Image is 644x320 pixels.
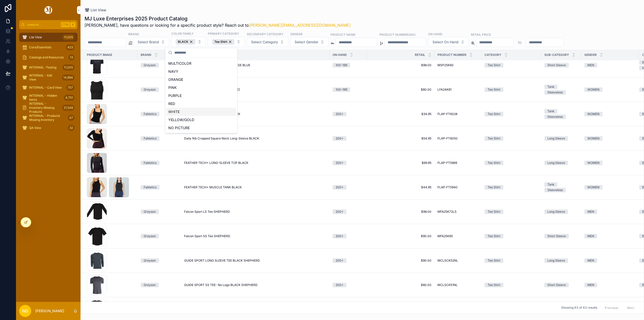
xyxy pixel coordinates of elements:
[333,53,347,57] span: On Hand
[544,53,569,57] span: Sub-Category
[133,37,169,47] button: Select Button
[141,283,178,287] a: Greyson
[290,32,303,36] label: Gender
[336,283,343,287] div: 200+
[35,308,64,313] p: [PERSON_NAME]
[432,40,459,45] span: Select On Hand
[437,63,478,67] a: MSP25K60
[584,63,636,67] a: MEN
[91,8,106,13] span: List View
[184,63,327,67] a: Camo Kennebec SS Sport Tee MALTESE BLUE
[29,94,62,102] span: INTERNAL - Hidden Items
[437,88,452,92] span: LFA24K81
[547,258,565,263] div: Long Sleeve
[485,185,538,190] a: Tee Shirt
[544,234,578,238] a: Short Sleeve
[336,136,343,141] div: 200+
[29,55,64,59] span: Catalogs and Resources
[547,109,554,114] div: Tank
[370,112,431,116] a: $34.95
[547,188,563,192] div: Sleeveless
[249,23,351,28] a: [PERSON_NAME][EMAIL_ADDRESS][DOMAIN_NAME]
[437,283,478,287] a: MCLSCK51NL
[19,83,77,92] a: INTERNAL - Card View757
[333,283,364,287] a: 200+
[141,258,178,263] a: Greyson
[85,22,351,28] span: [PERSON_NAME], have questions or looking for a specific product style? Reach out to
[176,39,195,45] div: BLACK
[29,45,51,49] span: Core/Essentials
[176,39,195,45] button: Unselect BLACK
[144,63,156,67] div: Greyson
[437,234,478,238] a: MFA25K65
[64,95,74,101] div: 4,751
[29,35,42,39] span: List View
[166,116,236,124] div: YELLOW/GOLD
[208,31,239,36] label: Primary Category
[29,86,62,90] span: INTERNAL - Card View
[370,185,431,189] a: $44.95
[485,63,538,67] a: Tee Shirt
[141,161,178,165] a: Fabletics
[184,136,259,140] span: Daily Rib Cropped Square Neck Long-Sleeve BLACK
[141,63,178,67] a: Greyson
[587,209,594,214] div: MEN
[370,161,431,165] a: $69.95
[488,185,500,190] div: Tee Shirt
[251,40,278,45] span: Select Category
[437,136,458,140] span: FLAP-FT6050
[336,234,343,238] div: 200+
[488,283,500,287] div: Tee Shirt
[488,136,500,141] div: Tee Shirt
[437,259,458,263] span: MCLSCK52NL
[336,185,343,190] div: 200+
[584,283,636,287] a: MEN
[437,136,478,140] a: FLAP-FT6050
[247,32,283,36] label: Secondary Category
[141,136,178,141] a: Fabletics
[437,259,478,263] a: MCLSCK52NL
[22,308,28,314] span: NG
[144,258,156,263] div: Greyson
[184,234,230,238] span: Falcon Sport SS Tee SHEPHERD
[584,185,636,190] a: WOMEN
[485,258,538,263] a: Tee Shirt
[544,136,578,141] a: Long Sleeve
[62,105,74,111] div: 21,548
[370,210,431,214] span: $98.00
[184,185,242,189] span: FEATHER TECH+ MUSCLE TANK BLACK
[544,85,578,95] a: TankSleeveless
[184,259,327,263] a: GUIDE SPORT LONG SLEEVE TEE BLACK SHEPHERD
[485,161,538,165] a: Tee Shirt
[29,102,60,114] span: INTERNAL - Inventory Missing Products
[485,209,538,214] a: Tee Shirt
[208,37,245,47] button: Select Button
[166,92,236,100] div: PURPLE
[333,258,364,263] a: 200+
[333,87,364,92] a: 100-199
[166,59,236,67] div: MULTICOLOR
[547,136,565,141] div: Long Sleeve
[29,126,41,130] span: QA View
[184,210,230,214] span: Falcon Sport LS Tee SHEPHERD
[370,88,431,92] a: $80.00
[370,136,431,140] a: $54.95
[19,123,77,132] a: QA View32
[19,43,77,52] a: Core/Essentials423
[141,185,178,190] a: Fabletics
[370,259,431,263] a: $90.00
[437,112,478,116] a: FLAP-FT6028
[485,87,538,92] a: Tee Shirt
[333,185,364,190] a: 200+
[587,234,594,238] div: MEN
[547,63,566,67] div: Short Sleeve
[144,234,156,238] div: Greyson
[19,103,77,112] a: INTERNAL - Inventory Missing Products21,548
[333,136,364,141] a: 200+
[370,283,431,287] a: $80.00
[19,113,77,122] a: INTERNAL - Products Missing Inventory47
[184,136,327,140] a: Daily Rib Cropped Square Neck Long-Sleeve BLACK
[336,209,343,214] div: 200+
